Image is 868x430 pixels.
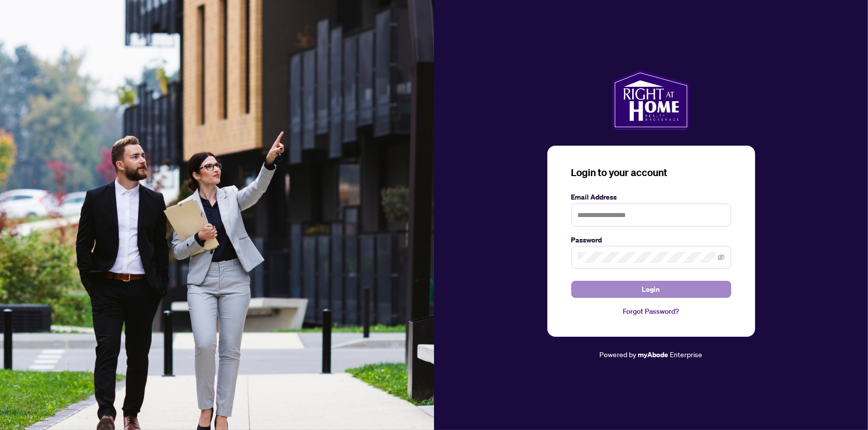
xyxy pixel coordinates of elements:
[612,70,690,130] img: ma-logo
[600,350,637,359] span: Powered by
[670,350,703,359] span: Enterprise
[642,281,660,297] span: Login
[718,254,725,261] span: eye-invisible
[571,192,731,203] label: Email Address
[571,166,731,180] h3: Login to your account
[571,234,731,245] label: Password
[638,349,669,360] a: myAbode
[571,306,731,317] a: Forgot Password?
[571,281,731,298] button: Login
